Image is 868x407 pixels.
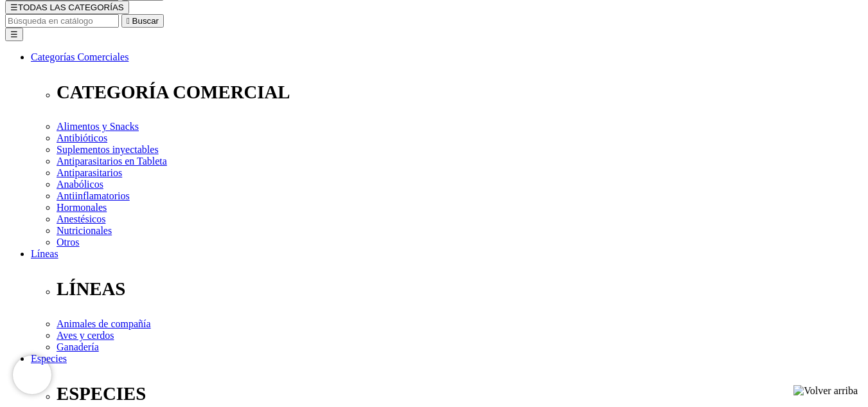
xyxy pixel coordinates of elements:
a: Antibióticos [57,132,107,143]
a: Antiparasitarios [57,167,122,178]
a: Aves y cerdos [57,330,114,341]
iframe: Brevo live chat [13,356,51,394]
img: Volver arriba [793,385,858,397]
p: LÍNEAS [57,278,863,300]
a: Alimentos y Snacks [57,121,139,132]
a: Especies [31,353,67,364]
a: Antiparasitarios en Tableta [57,156,167,167]
a: Nutricionales [57,225,112,236]
button: ☰ [5,28,23,41]
p: CATEGORÍA COMERCIAL [57,82,863,103]
a: Anestésicos [57,213,105,224]
a: Líneas [31,248,58,259]
a: Categorías Comerciales [31,51,128,62]
input: Buscar [5,14,119,28]
button:  Buscar [121,14,164,28]
a: Hormonales [57,202,107,213]
a: Suplementos inyectables [57,144,159,155]
span: Buscar [132,16,159,26]
span: ☰ [10,3,18,12]
a: Ganadería [57,341,99,352]
button: ☰TODAS LAS CATEGORÍAS [5,1,129,14]
i:  [127,16,130,26]
a: Antiinflamatorios [57,190,130,201]
a: Anabólicos [57,179,103,190]
a: Animales de compañía [57,318,151,329]
p: ESPECIES [57,383,863,404]
a: Otros [57,237,80,248]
